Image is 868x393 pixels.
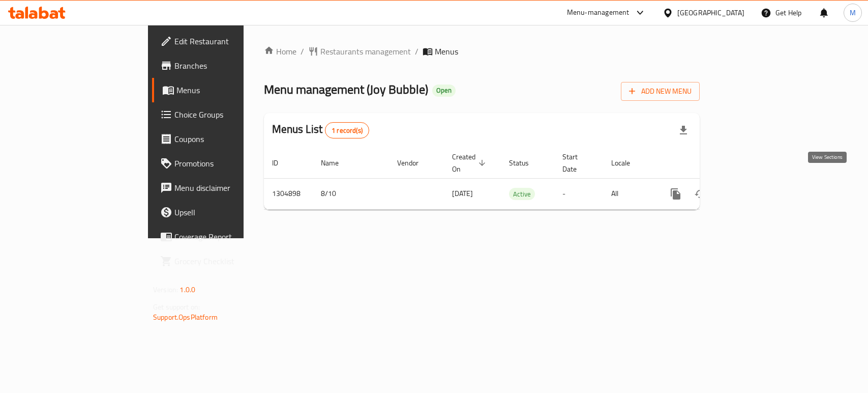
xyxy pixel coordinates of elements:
[152,127,293,151] a: Coupons
[321,157,352,169] span: Name
[174,206,285,218] span: Upsell
[179,283,195,296] span: 1.0.0
[415,45,418,58] li: /
[688,182,712,206] button: Change Status
[611,157,643,169] span: Locale
[272,122,369,138] h2: Menus List
[452,151,489,175] span: Created On
[313,178,389,209] td: 8/10
[174,255,285,267] span: Grocery Checklist
[621,82,700,101] button: Add New Menu
[509,157,542,169] span: Status
[152,78,293,102] a: Menus
[308,45,411,58] a: Restaurants management
[174,133,285,145] span: Coupons
[432,86,456,95] span: Open
[325,126,369,135] span: 1 record(s)
[152,102,293,127] a: Choice Groups
[176,84,285,96] span: Menus
[432,85,456,97] div: Open
[153,311,218,324] a: Support.OpsPlatform
[152,176,293,200] a: Menu disclaimer
[397,157,432,169] span: Vendor
[509,188,535,200] div: Active
[174,231,285,243] span: Coverage Report
[152,249,293,273] a: Grocery Checklist
[264,45,700,58] nav: breadcrumb
[554,178,603,209] td: -
[562,151,591,175] span: Start Date
[174,35,285,47] span: Edit Restaurant
[671,118,696,143] div: Export file
[603,178,655,209] td: All
[320,45,411,58] span: Restaurants management
[152,224,293,249] a: Coverage Report
[264,78,428,101] span: Menu management ( Joy Bubble )
[152,53,293,78] a: Branches
[629,85,692,98] span: Add New Menu
[677,7,744,18] div: [GEOGRAPHIC_DATA]
[567,7,630,19] div: Menu-management
[509,188,535,200] span: Active
[301,45,304,58] li: /
[272,157,291,169] span: ID
[153,300,200,314] span: Get support on:
[325,122,369,138] div: Total records count
[435,45,458,58] span: Menus
[850,7,856,18] span: M
[153,283,178,296] span: Version:
[174,157,285,170] span: Promotions
[174,60,285,72] span: Branches
[664,182,688,206] button: more
[655,148,769,179] th: Actions
[452,187,473,200] span: [DATE]
[152,200,293,224] a: Upsell
[152,29,293,53] a: Edit Restaurant
[174,108,285,121] span: Choice Groups
[174,182,285,194] span: Menu disclaimer
[152,151,293,176] a: Promotions
[264,148,769,210] table: enhanced table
